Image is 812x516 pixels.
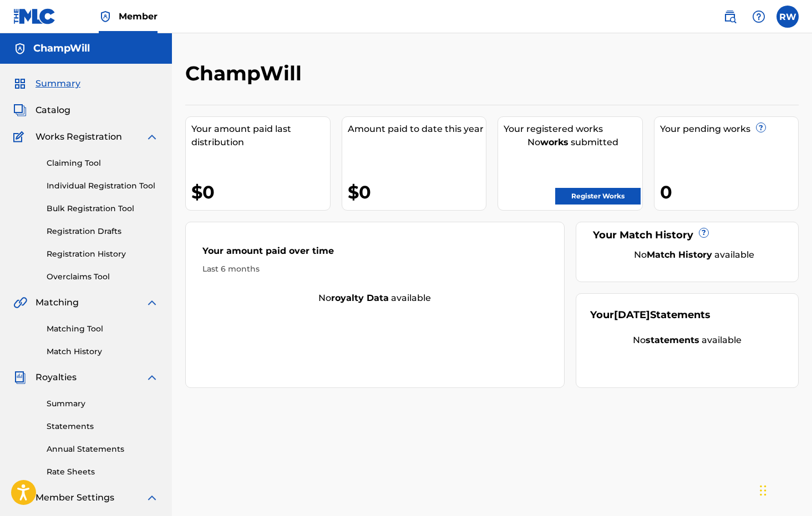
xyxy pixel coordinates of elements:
[99,10,112,23] img: Top Rightsholder
[47,443,159,455] a: Annual Statements
[540,137,569,147] strong: works
[47,421,159,432] a: Statements
[47,203,159,214] a: Bulk Registration Tool
[504,136,642,149] div: No submitted
[590,334,784,347] div: No available
[757,123,765,132] span: ?
[191,122,330,149] div: Your amount paid last distribution
[13,8,56,24] img: MLC Logo
[13,371,27,384] img: Royalties
[35,77,80,90] span: Summary
[47,248,159,260] a: Registration History
[47,180,159,192] a: Individual Registration Tool
[13,77,80,90] a: SummarySummary
[760,474,767,507] div: Drag
[202,244,547,263] div: Your amount paid over time
[145,296,159,309] img: expand
[719,6,741,28] a: Public Search
[723,10,737,23] img: search
[47,398,159,410] a: Summary
[646,335,699,345] strong: statements
[47,323,159,335] a: Matching Tool
[47,226,159,237] a: Registration Drafts
[752,10,765,23] img: help
[348,180,486,205] div: $0
[35,296,79,309] span: Matching
[145,130,159,144] img: expand
[13,104,27,117] img: Catalog
[660,122,799,136] div: Your pending works
[604,248,784,262] div: No available
[47,157,159,169] a: Claiming Tool
[145,371,159,384] img: expand
[35,104,70,117] span: Catalog
[348,122,486,136] div: Amount paid to date this year
[13,296,27,309] img: Matching
[13,130,28,144] img: Works Registration
[13,42,27,55] img: Accounts
[145,491,159,504] img: expand
[202,263,547,275] div: Last 6 months
[748,6,770,28] div: Help
[35,130,122,144] span: Works Registration
[777,6,799,28] div: User Menu
[185,61,307,86] h2: ChampWill
[590,308,710,323] div: Your Statements
[33,42,90,55] h5: ChampWill
[590,228,784,243] div: Your Match History
[191,180,330,205] div: $0
[614,309,650,321] span: [DATE]
[35,371,77,384] span: Royalties
[331,293,389,303] strong: royalty data
[35,491,114,504] span: Member Settings
[47,271,159,283] a: Overclaims Tool
[47,346,159,357] a: Match History
[647,249,712,260] strong: Match History
[13,77,27,90] img: Summary
[119,10,158,23] span: Member
[757,463,812,516] iframe: Chat Widget
[699,228,708,237] span: ?
[555,188,641,205] a: Register Works
[504,122,642,136] div: Your registered works
[13,104,70,117] a: CatalogCatalog
[660,180,799,205] div: 0
[781,336,812,431] iframe: Resource Center
[186,292,564,305] div: No available
[47,466,159,478] a: Rate Sheets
